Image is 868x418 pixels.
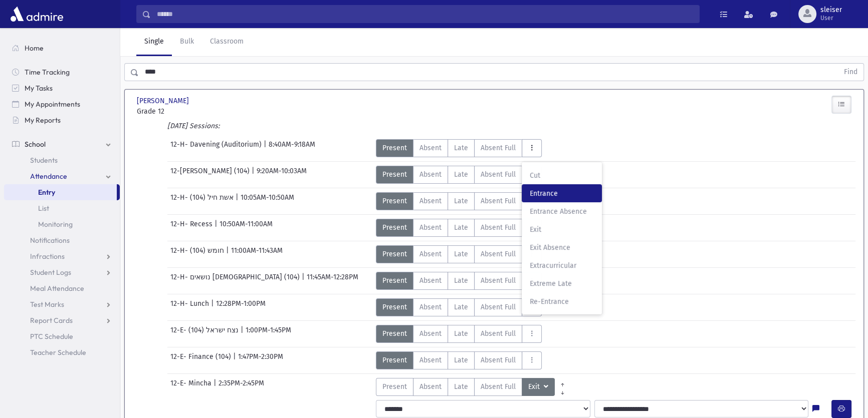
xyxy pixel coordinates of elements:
div: AttTypes [376,139,542,157]
span: Present [382,381,407,392]
a: Student Logs [4,264,120,280]
span: Entry [38,188,55,197]
a: My Tasks [4,80,120,96]
a: Teacher Schedule [4,344,120,360]
span: | [214,219,220,237]
span: | [264,139,269,157]
span: Absent Full [481,249,516,259]
span: Infractions [30,252,65,261]
a: Entry [4,184,117,200]
span: Absent Full [481,355,516,365]
a: My Reports [4,112,120,128]
span: | [252,166,257,184]
span: Absent [419,381,442,392]
span: Absent [419,275,442,286]
input: Search [151,5,699,23]
a: Monitoring [4,216,120,232]
a: Time Tracking [4,64,120,80]
span: 10:50AM-11:00AM [220,219,273,237]
span: Present [382,302,407,312]
span: Absent [419,169,442,180]
span: 12-H- Lunch [170,298,211,316]
span: 1:47PM-2:30PM [238,351,283,369]
span: Absent [419,196,442,206]
span: Entrance [530,188,594,199]
span: Cut [530,170,594,181]
span: 9:20AM-10:03AM [257,166,307,184]
span: Student Logs [30,268,71,277]
span: Time Tracking [25,68,70,77]
span: Absent Full [481,169,516,180]
span: 12-H- חומש (104) [170,245,226,263]
span: Present [382,169,407,180]
span: Absent Full [481,328,516,339]
a: Meal Attendance [4,280,120,296]
span: Present [382,196,407,206]
span: Late [454,222,468,233]
span: My Reports [25,116,61,125]
span: Absent [419,222,442,233]
span: Present [382,249,407,259]
span: Exit [528,381,542,392]
span: 2:35PM-2:45PM [219,378,264,396]
span: Present [382,355,407,365]
i: [DATE] Sessions: [167,122,220,130]
span: 12-E- נצח ישראל (104) [170,325,241,343]
span: | [226,245,231,263]
span: 12-H- נושאים [DEMOGRAPHIC_DATA] (104) [170,272,302,290]
span: Students [30,156,58,165]
div: AttTypes [376,219,542,237]
span: Meal Attendance [30,284,84,293]
span: Re-Entrance [530,296,594,307]
div: AttTypes [376,192,542,210]
a: Attendance [4,168,120,184]
span: 12-H- Davening (Auditorium) [170,139,264,157]
img: AdmirePro [8,4,66,24]
span: Teacher Schedule [30,348,86,357]
a: My Appointments [4,96,120,112]
span: 11:00AM-11:43AM [231,245,283,263]
span: 10:05AM-10:50AM [241,192,294,210]
span: Monitoring [38,220,73,229]
span: Late [454,355,468,365]
span: Grade 12 [137,106,248,117]
div: AttTypes [376,166,542,184]
span: 12-E- Mincha [170,378,213,396]
a: PTC Schedule [4,328,120,344]
span: 12:28PM-1:00PM [216,298,266,316]
span: Late [454,275,468,286]
span: Absent Full [481,143,516,153]
span: Absent Full [481,196,516,206]
span: 1:00PM-1:45PM [246,325,291,343]
span: Present [382,222,407,233]
a: Classroom [202,28,252,56]
a: Bulk [172,28,202,56]
span: List [38,204,49,213]
span: Late [454,381,468,392]
span: Test Marks [30,300,64,309]
span: Attendance [30,172,67,181]
span: PTC Schedule [30,332,73,341]
span: | [302,272,307,290]
div: AttTypes [376,378,570,396]
span: Absent [419,302,442,312]
a: List [4,200,120,216]
span: Absent Full [481,381,516,392]
span: 11:45AM-12:28PM [307,272,358,290]
div: AttTypes [376,298,542,316]
span: Present [382,275,407,286]
span: 12-E- Finance (104) [170,351,233,369]
a: Report Cards [4,312,120,328]
span: School [25,140,46,149]
span: Late [454,143,468,153]
span: Late [454,328,468,339]
a: Home [4,40,120,56]
span: Absent [419,249,442,259]
span: Notifications [30,236,70,245]
a: Notifications [4,232,120,248]
span: Exit Absence [530,242,594,253]
span: 8:40AM-9:18AM [269,139,315,157]
span: Absent Full [481,222,516,233]
span: Home [25,44,44,53]
span: Absent [419,143,442,153]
